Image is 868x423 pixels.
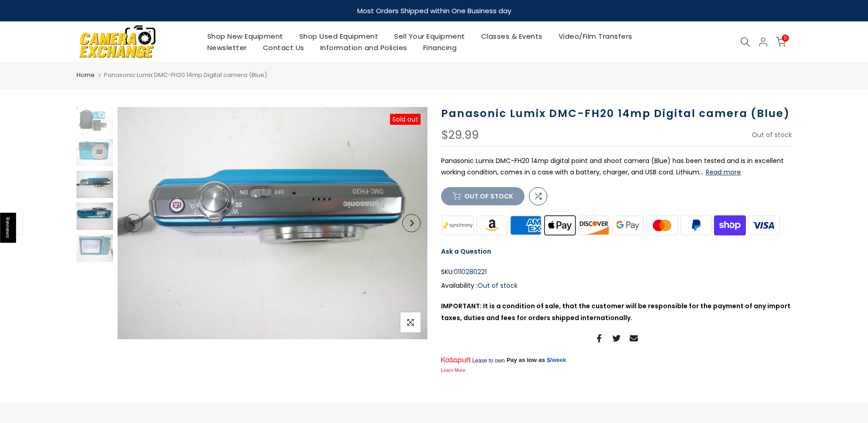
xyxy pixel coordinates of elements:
a: Learn More [441,368,466,373]
a: Shop New Equipment [199,31,291,42]
a: Share on Facebook [595,333,603,344]
a: Share on Email [630,333,638,344]
div: SKU: [441,266,792,278]
img: shopify pay [713,214,747,237]
button: Next [402,214,421,232]
a: Video/Film Transfers [550,31,640,42]
div: Availability : [441,280,792,291]
a: Financing [415,42,465,53]
button: Previous [124,214,143,232]
img: discover [577,214,611,237]
img: apple pay [543,214,577,237]
span: Out of stock [752,130,792,139]
img: visa [747,214,781,237]
a: Shop Used Equipment [291,31,386,42]
a: Share on Twitter [612,333,621,344]
img: american express [509,214,543,237]
p: Panasonic Lumix DMC-FH20 14mp digital point and shoot camera (Blue) has been tested and is in exc... [441,155,792,178]
a: Newsletter [199,42,255,53]
span: Lease to own [472,357,504,364]
img: Panasonic Lumix DMC-FH20 14mp Digital camera (Blue) Digital Cameras - Digital Point and Shoot Cam... [118,107,427,339]
a: $/week [547,356,566,364]
span: 0110280221 [454,266,487,278]
img: Panasonic Lumix DMC-FH20 14mp Digital camera (Blue) Digital Cameras - Digital Point and Shoot Cam... [77,139,113,166]
span: 0 [782,35,789,41]
img: Panasonic Lumix DMC-FH20 14mp Digital camera (Blue) Digital Cameras - Digital Point and Shoot Cam... [77,107,113,134]
span: Panasonic Lumix DMC-FH20 14mp Digital camera (Blue) [104,71,267,79]
a: Classes & Events [473,31,550,42]
div: $29.99 [441,129,479,141]
a: Sell Your Equipment [386,31,473,42]
a: Home [77,71,95,80]
img: Panasonic Lumix DMC-FH20 14mp Digital camera (Blue) Digital Cameras - Digital Point and Shoot Cam... [77,171,113,198]
a: 0 [776,37,786,47]
span: Pay as low as [507,356,545,364]
a: Information and Policies [312,42,415,53]
img: paypal [679,214,713,237]
button: Read more [706,168,741,176]
a: Ask a Question [441,247,491,256]
img: google pay [611,214,645,237]
strong: Most Orders Shipped within One Business day [357,6,511,15]
strong: IMPORTANT: It is a condition of sale, that the customer will be responsible for the payment of an... [441,301,791,322]
h1: Panasonic Lumix DMC-FH20 14mp Digital camera (Blue) [441,107,792,120]
img: Panasonic Lumix DMC-FH20 14mp Digital camera (Blue) Digital Cameras - Digital Point and Shoot Cam... [77,234,113,262]
img: master [645,214,679,237]
span: Out of stock [478,281,518,290]
img: amazon payments [475,214,509,237]
img: Panasonic Lumix DMC-FH20 14mp Digital camera (Blue) Digital Cameras - Digital Point and Shoot Cam... [77,203,113,230]
img: synchrony [441,214,475,237]
a: Contact Us [255,42,312,53]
